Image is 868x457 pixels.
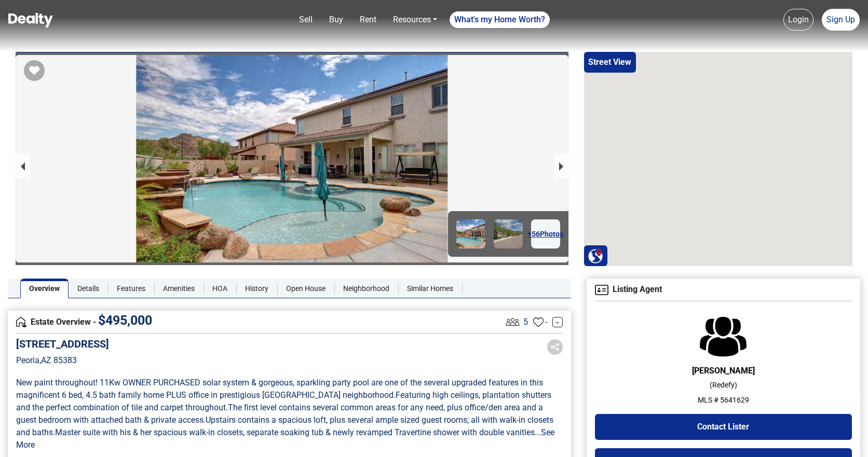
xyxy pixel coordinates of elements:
a: Details [69,279,108,298]
h6: [PERSON_NAME] [595,366,852,376]
button: Contact Lister [595,414,852,440]
a: Open House [277,279,334,298]
img: Agent [700,316,747,357]
span: The first level contains several common areas for any need, plus office/den area and a guest bedr... [16,403,545,425]
a: HOA [204,279,236,298]
a: Rent [356,9,381,30]
img: Favourites [533,317,544,327]
p: MLS # 5641629 [595,395,852,406]
a: Neighborhood [334,279,398,298]
span: - [545,316,547,328]
a: What's my Home Worth? [450,11,550,28]
button: next slide / item [554,154,568,179]
button: Street View [584,52,636,73]
img: Image [494,219,523,248]
span: Master suite with his & her spacious walk-in closets, separate soaking tub & newly revamped Trave... [55,427,535,437]
span: 5 [523,316,528,328]
a: Buy [325,9,347,30]
img: Agent [595,285,608,295]
img: Dealty - Buy, Sell & Rent Homes [8,13,53,27]
a: Resources [389,9,441,30]
a: History [236,279,277,298]
a: Overview [20,279,69,298]
p: ( Redefy ) [595,380,852,391]
a: Amenities [154,279,204,298]
a: +56Photos [531,219,560,248]
img: Listing View [504,313,522,331]
span: $ 495,000 [98,313,152,328]
span: Featuring high ceilings, plantation shutters and the perfect combination of tile and carpet throu... [16,390,553,412]
img: Search Homes at Dealty [588,248,603,264]
a: Similar Homes [398,279,462,298]
h5: [STREET_ADDRESS] [16,338,109,350]
a: Sell [295,9,317,30]
button: previous slide / item [16,154,30,179]
a: Features [108,279,154,298]
a: ...See More [16,427,557,450]
a: - [552,317,563,327]
span: Upstairs contains a spacious loft, plus several ample sized guest rooms; all with walk-in closets... [16,415,555,437]
p: Peoria , AZ 85383 [16,354,109,367]
h4: Listing Agent [595,285,852,295]
h4: Estate Overview - [16,316,504,328]
span: New paint throughout! 11Kw OWNER PURCHASED solar system & gorgeous, sparkling party pool are one ... [16,378,545,400]
a: Sign Up [822,9,860,31]
a: Login [783,9,813,31]
img: Overview [16,317,26,327]
img: Image [456,219,485,248]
